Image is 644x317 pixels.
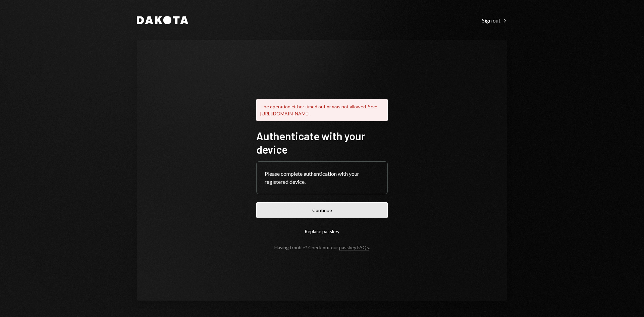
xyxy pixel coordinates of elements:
[256,223,388,239] button: Replace passkey
[256,129,388,156] h1: Authenticate with your device
[482,17,507,24] div: Sign out
[339,245,369,251] a: passkey FAQs
[274,245,370,250] div: Having trouble? Check out our .
[265,170,379,186] div: Please complete authentication with your registered device.
[256,202,388,218] button: Continue
[482,16,507,24] a: Sign out
[256,99,388,121] div: The operation either timed out or was not allowed. See: [URL][DOMAIN_NAME].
